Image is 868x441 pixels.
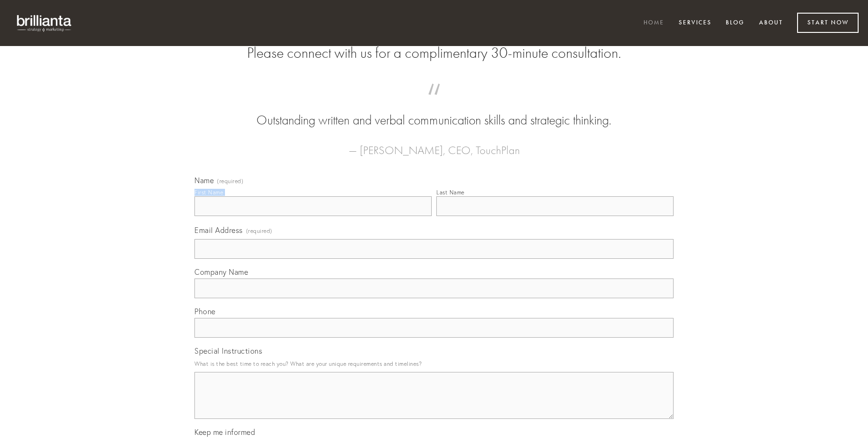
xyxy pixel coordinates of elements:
[209,130,659,160] figcaption: — [PERSON_NAME], CEO, TouchPlan
[9,9,80,37] img: brillianta - research, strategy, marketing
[194,44,674,62] h2: Please connect with us for a complimentary 30-minute consultation.
[194,176,214,185] span: Name
[209,93,659,111] span: “
[194,427,255,437] span: Keep me informed
[194,189,223,196] div: First Name
[209,93,659,130] blockquote: Outstanding written and verbal communication skills and strategic thinking.
[217,178,243,184] span: (required)
[637,15,670,31] a: Home
[720,15,751,31] a: Blog
[797,13,859,33] a: Start Now
[194,225,243,235] span: Email Address
[753,15,789,31] a: About
[194,267,248,277] span: Company Name
[436,189,465,196] div: Last Name
[194,357,674,370] p: What is the best time to reach you? What are your unique requirements and timelines?
[194,307,216,316] span: Phone
[194,346,262,356] span: Special Instructions
[246,224,272,237] span: (required)
[673,15,718,31] a: Services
